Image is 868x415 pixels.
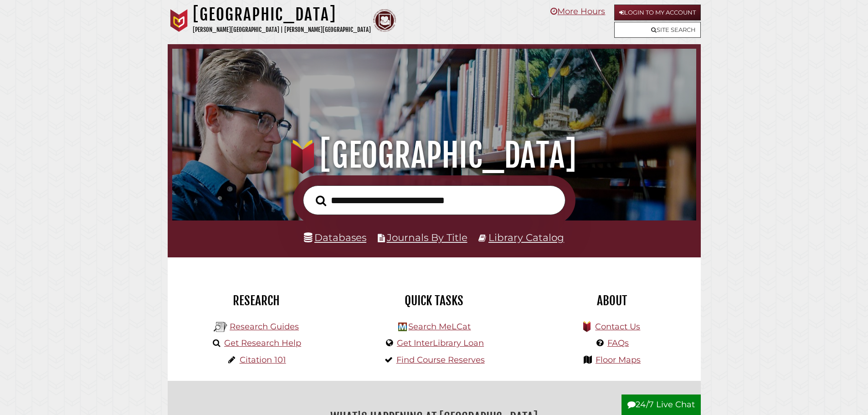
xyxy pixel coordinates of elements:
[352,293,516,308] h2: Quick Tasks
[398,323,407,331] img: Hekman Library Logo
[408,322,471,332] a: Search MeLCat
[214,320,227,334] img: Hekman Library Logo
[595,322,640,332] a: Contact Us
[530,293,694,308] h2: About
[185,135,683,175] h1: [GEOGRAPHIC_DATA]
[596,355,641,365] a: Floor Maps
[373,9,396,32] img: Calvin Theological Seminary
[614,22,701,38] a: Site Search
[193,5,371,25] h1: [GEOGRAPHIC_DATA]
[387,231,467,243] a: Journals By Title
[550,6,605,16] a: More Hours
[175,293,339,308] h2: Research
[488,231,564,243] a: Library Catalog
[397,338,484,348] a: Get InterLibrary Loan
[304,231,366,243] a: Databases
[230,322,299,332] a: Research Guides
[240,355,286,365] a: Citation 101
[614,5,701,20] a: Login to My Account
[224,338,301,348] a: Get Research Help
[607,338,629,348] a: FAQs
[168,9,190,32] img: Calvin University
[316,195,326,206] i: Search
[396,355,485,365] a: Find Course Reserves
[311,193,331,209] button: Search
[193,25,371,35] p: [PERSON_NAME][GEOGRAPHIC_DATA] | [PERSON_NAME][GEOGRAPHIC_DATA]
